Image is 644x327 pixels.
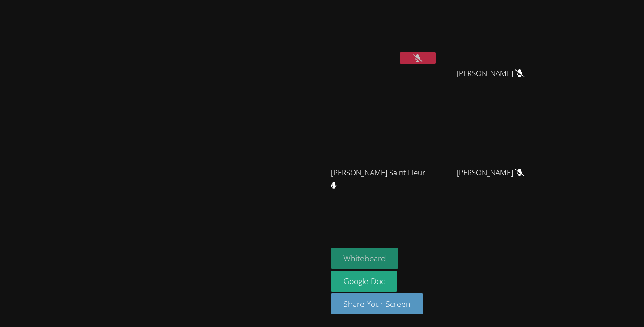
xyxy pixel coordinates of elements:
button: Share Your Screen [331,293,423,314]
button: Whiteboard [331,248,398,269]
span: [PERSON_NAME] [457,67,524,80]
a: Google Doc [331,271,397,292]
span: [PERSON_NAME] [457,166,524,179]
span: [PERSON_NAME] Saint Fleur [331,166,430,192]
